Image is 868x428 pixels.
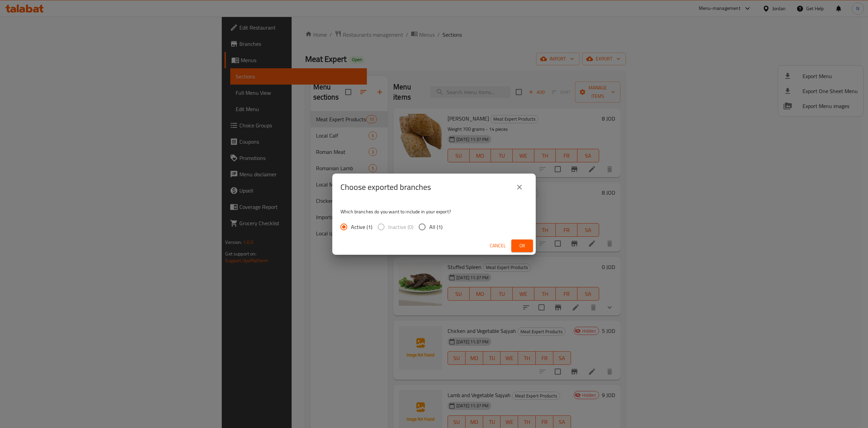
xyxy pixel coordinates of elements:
span: Inactive (0) [388,223,413,231]
p: Which branches do you want to include in your export? [340,208,528,215]
span: Cancel [490,242,506,250]
button: Cancel [487,239,509,252]
span: All (1) [429,223,442,231]
span: Active (1) [351,223,372,231]
span: Ok [517,242,528,250]
button: Ok [511,239,533,252]
button: close [511,179,528,195]
h2: Choose exported branches [340,182,431,193]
